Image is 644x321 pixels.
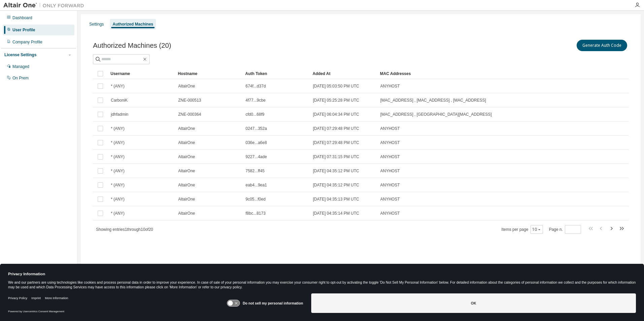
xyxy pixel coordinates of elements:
span: * (ANY) [111,126,125,131]
span: [DATE] 04:35:12 PM UTC [313,168,359,174]
span: [DATE] 04:35:13 PM UTC [313,197,359,202]
span: Authorized Machines (20) [93,42,171,49]
img: Altair One [3,2,88,9]
span: ANYHOST [380,83,400,89]
span: [DATE] 04:35:14 PM UTC [313,211,359,216]
span: ANYHOST [380,182,400,188]
span: 036e...a6e8 [246,140,267,145]
div: Dashboard [12,15,32,21]
span: AltairOne [178,154,195,159]
span: ZNE-000513 [178,98,201,103]
button: Generate Auth Code [577,40,627,51]
span: 9c05...f0ed [246,197,265,202]
span: AltairOne [178,126,195,131]
span: * (ANY) [111,168,125,174]
div: Added At [313,68,375,79]
div: Hostname [178,68,240,79]
span: [DATE] 07:29:48 PM UTC [313,126,359,131]
span: Items per page [502,225,543,234]
span: [DATE] 07:29:48 PM UTC [313,140,359,145]
span: ANYHOST [380,154,400,159]
span: ANYHOST [380,140,400,145]
span: 0247...352a [246,126,267,131]
span: [DATE] 05:03:50 PM UTC [313,83,359,89]
span: cfd0...68f9 [246,112,264,117]
span: * (ANY) [111,83,125,89]
div: Managed [12,64,29,69]
span: f8bc...8173 [246,211,265,216]
span: [DATE] 05:25:28 PM UTC [313,98,359,103]
div: License Settings [4,52,36,58]
span: [MAC_ADDRESS] , [MAC_ADDRESS] , [MAC_ADDRESS] [380,98,486,103]
span: [MAC_ADDRESS] , [GEOGRAPHIC_DATA][MAC_ADDRESS] [380,112,492,117]
span: AltairOne [178,168,195,174]
span: eab4...9ea1 [246,182,267,188]
span: [DATE] 07:31:15 PM UTC [313,154,359,159]
span: [DATE] 04:35:12 PM UTC [313,182,359,188]
div: Username [110,68,172,79]
button: 10 [532,227,541,232]
div: Authorized Machines [112,22,153,27]
div: MAC Addresses [380,68,558,79]
span: 4f77...9cbe [246,98,265,103]
span: AltairOne [178,197,195,202]
span: AltairOne [178,182,195,188]
div: Company Profile [12,39,42,45]
span: jdhfadmin [111,112,128,117]
span: AltairOne [178,83,195,89]
span: 9227...4ade [246,154,267,159]
span: 7582...ff45 [246,168,265,174]
div: On Prem [12,75,29,81]
span: AltairOne [178,211,195,216]
span: * (ANY) [111,154,125,159]
span: Page n. [549,225,581,234]
span: * (ANY) [111,182,125,188]
div: User Profile [12,27,35,33]
div: Settings [89,22,104,27]
span: 674f...d37d [246,83,266,89]
span: ANYHOST [380,197,400,202]
span: ZNE-000364 [178,112,201,117]
span: CarboniK [111,98,128,103]
span: * (ANY) [111,140,125,145]
span: ANYHOST [380,211,400,216]
span: AltairOne [178,140,195,145]
span: [DATE] 06:04:34 PM UTC [313,112,359,117]
span: ANYHOST [380,126,400,131]
span: ANYHOST [380,168,400,174]
span: * (ANY) [111,211,125,216]
div: Auth Token [245,68,307,79]
span: Showing entries 1 through 10 of 20 [96,227,153,232]
span: * (ANY) [111,197,125,202]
